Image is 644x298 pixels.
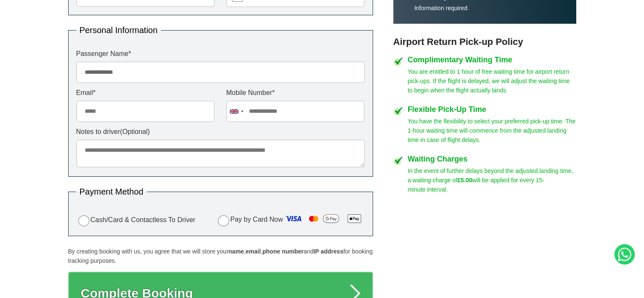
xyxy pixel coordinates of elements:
label: Pay by Card Now [216,212,365,228]
label: Cash/Card & Contactless To Driver [76,214,196,226]
input: Pay by Card Now [218,215,229,226]
p: You are entitled to 1 hour of free waiting time for airport return pick-ups. If the flight is del... [408,67,576,95]
span: (Optional) [120,128,150,135]
p: You have the flexibility to select your preferred pick-up time. The 1-hour waiting time will comm... [408,117,576,145]
strong: email [246,248,261,255]
legend: Payment Method [76,187,147,196]
h4: Waiting Charges [408,155,576,163]
h3: Airport Return Pick-up Policy [393,36,576,47]
div: United Kingdom: +44 [227,101,246,122]
legend: Personal Information [76,26,161,34]
h4: Complimentary Waiting Time [408,56,576,64]
strong: £5.00 [457,177,472,184]
p: By creating booking with us, you agree that we will store your , , and for booking tracking purpo... [68,247,373,265]
label: Passenger Name [76,50,365,57]
strong: phone number [263,248,304,255]
strong: name [228,248,244,255]
p: Information required [415,4,568,12]
label: Mobile Number [226,89,365,96]
input: Cash/Card & Contactless To Driver [78,215,89,226]
label: Notes to driver [76,128,365,135]
strong: IP address [313,248,343,255]
label: Email [76,89,215,96]
h4: Flexible Pick-Up Time [408,106,576,113]
p: In the event of further delays beyond the adjusted landing time, a waiting charge of will be appl... [408,166,576,194]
